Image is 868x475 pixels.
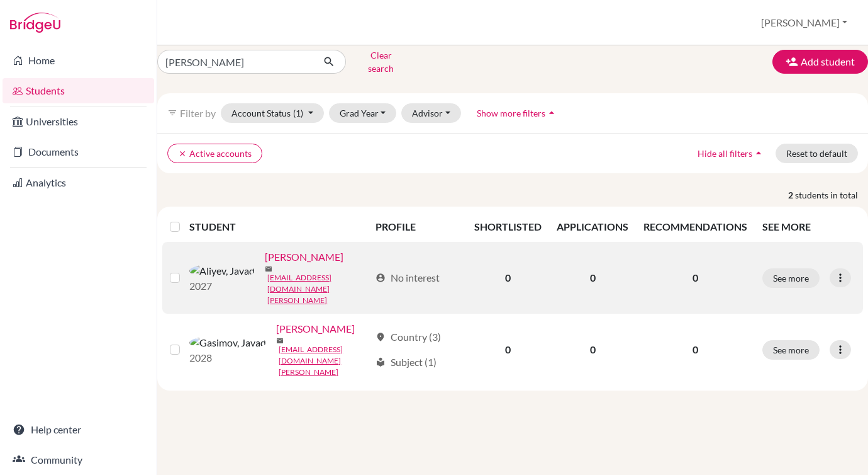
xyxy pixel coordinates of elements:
[762,268,820,288] button: See more
[265,265,272,273] span: mail
[376,332,386,342] span: location_on
[3,109,154,134] a: Universities
[376,355,437,370] div: Subject (1)
[467,242,549,314] td: 0
[265,249,343,265] a: [PERSON_NAME]
[180,107,216,119] span: Filter by
[401,103,461,123] button: Advisor
[189,278,255,294] p: 2027
[687,144,776,163] button: Hide all filtersarrow_drop_up
[376,270,440,285] div: No interest
[549,242,636,314] td: 0
[157,50,313,74] input: Find student by name...
[636,212,755,242] th: RECOMMENDATIONS
[279,344,369,378] a: [EMAIL_ADDRESS][DOMAIN_NAME][PERSON_NAME]
[3,447,154,472] a: Community
[189,212,367,242] th: STUDENT
[549,314,636,386] td: 0
[643,270,747,285] p: 0
[368,212,467,242] th: PROFILE
[752,147,765,159] i: arrow_drop_up
[189,263,255,278] img: Aliyev, Javad
[276,321,355,336] a: [PERSON_NAME]
[755,212,863,242] th: SEE MORE
[167,144,262,163] button: clearActive accounts
[788,188,795,202] strong: 2
[477,108,545,118] span: Show more filters
[346,45,416,78] button: Clear search
[467,314,549,386] td: 0
[189,335,266,350] img: Gasimov, Javad
[698,148,752,159] span: Hide all filters
[545,106,558,119] i: arrow_drop_up
[376,273,386,283] span: account_circle
[189,350,266,365] p: 2028
[762,340,820,360] button: See more
[178,149,187,158] i: clear
[755,11,853,35] button: [PERSON_NAME]
[376,357,386,367] span: local_library
[3,417,154,442] a: Help center
[276,337,284,345] span: mail
[376,329,441,345] div: Country (3)
[772,50,868,74] button: Add student
[293,108,303,118] span: (1)
[467,212,549,242] th: SHORTLISTED
[3,78,154,103] a: Students
[643,342,747,357] p: 0
[221,103,324,123] button: Account Status(1)
[267,272,369,306] a: [EMAIL_ADDRESS][DOMAIN_NAME][PERSON_NAME]
[795,188,868,202] span: students in total
[329,103,397,123] button: Grad Year
[466,103,569,123] button: Show more filtersarrow_drop_up
[776,144,858,163] button: Reset to default
[167,108,177,118] i: filter_list
[10,13,60,33] img: Bridge-U
[3,139,154,164] a: Documents
[3,170,154,195] a: Analytics
[549,212,636,242] th: APPLICATIONS
[3,48,154,73] a: Home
